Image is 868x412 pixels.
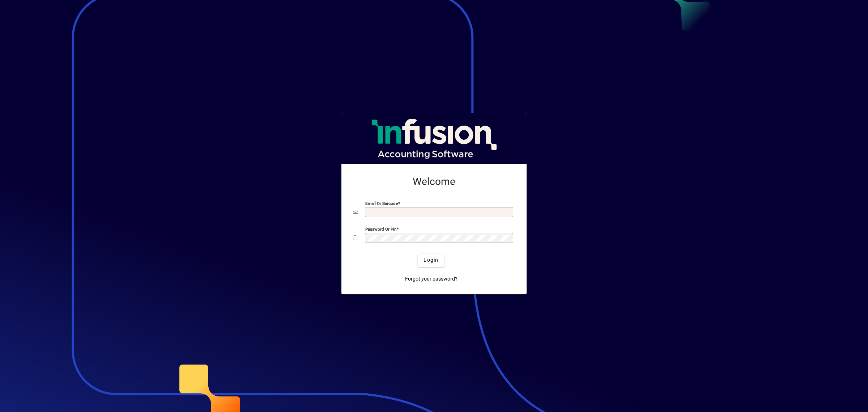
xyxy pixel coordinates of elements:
a: Forgot your password? [402,273,460,286]
span: Login [424,256,438,264]
mat-label: Email or Barcode [365,201,398,206]
mat-label: Password or Pin [365,226,396,231]
button: Login [418,254,444,267]
span: Forgot your password? [405,275,458,283]
h2: Welcome [353,176,515,188]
